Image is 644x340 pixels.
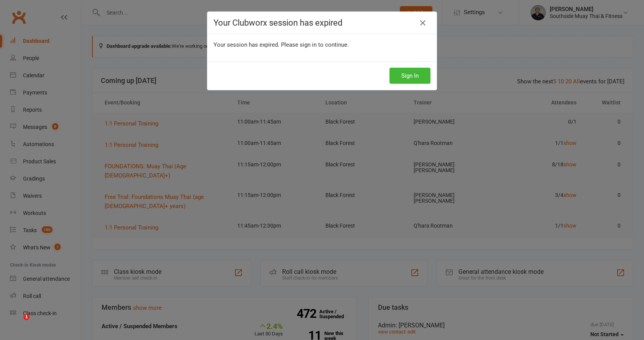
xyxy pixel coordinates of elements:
span: 1 [23,314,30,320]
span: Your session has expired. Please sign in to continue. [214,41,349,48]
button: Sign In [389,68,430,84]
a: Close [417,17,429,29]
h4: Your Clubworx session has expired [214,18,430,28]
iframe: Intercom live chat [8,314,26,332]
